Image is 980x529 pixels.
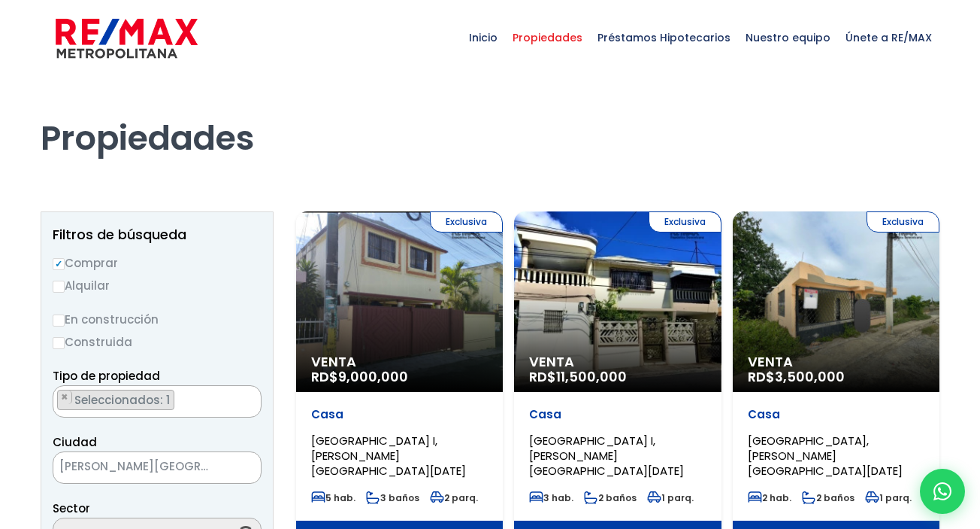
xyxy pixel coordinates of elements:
input: Alquilar [53,281,65,293]
h1: Propiedades [41,76,939,159]
span: 3,500,000 [775,367,845,386]
span: RD$ [529,367,627,386]
span: Préstamos Hipotecarios [590,15,738,60]
span: Venta [529,354,706,369]
li: CASA [57,390,174,410]
span: RD$ [748,367,845,386]
span: 3 baños [366,491,419,504]
label: En construcción [53,310,262,329]
span: [GEOGRAPHIC_DATA] I, [PERSON_NAME][GEOGRAPHIC_DATA][DATE] [311,433,466,479]
span: Propiedades [505,15,590,60]
span: 2 hab. [748,491,791,504]
span: 2 baños [584,491,637,504]
span: × [61,391,68,404]
span: Únete a RE/MAX [838,15,939,60]
img: remax-metropolitana-logo [56,16,198,61]
label: Comprar [53,254,262,272]
span: Venta [311,354,488,369]
span: RD$ [311,367,408,386]
span: Ciudad [53,434,97,450]
button: Remove all items [223,456,246,480]
span: Exclusiva [649,211,721,233]
span: 11,500,000 [556,367,627,386]
span: [GEOGRAPHIC_DATA] I, [PERSON_NAME][GEOGRAPHIC_DATA][DATE] [529,433,684,479]
input: Construida [53,337,65,349]
span: SANTO DOMINGO NORTE [53,451,262,484]
p: Casa [529,407,706,422]
button: Remove all items [244,390,253,405]
span: 1 parq. [865,491,912,504]
textarea: Search [53,386,62,418]
p: Casa [748,407,924,422]
span: 3 hab. [529,491,573,504]
label: Construida [53,333,262,351]
span: Exclusiva [867,211,939,233]
h2: Filtros de búsqueda [53,227,262,242]
span: 9,000,000 [338,367,408,386]
span: 2 parq. [430,491,478,504]
span: 1 parq. [647,491,694,504]
span: 2 baños [802,491,854,504]
span: Inicio [461,15,505,60]
input: En construcción [53,315,65,327]
input: Comprar [53,258,65,270]
span: Sector [53,500,90,516]
span: Nuestro equipo [738,15,838,60]
span: SANTO DOMINGO NORTE [53,456,223,477]
label: Alquilar [53,276,262,295]
span: × [238,461,246,475]
button: Remove item [58,391,72,404]
span: × [245,391,253,404]
span: Seleccionados: 1 [73,392,174,408]
span: 5 hab. [311,491,355,504]
span: [GEOGRAPHIC_DATA], [PERSON_NAME][GEOGRAPHIC_DATA][DATE] [748,433,903,479]
span: Venta [748,354,924,369]
span: Exclusiva [430,211,503,233]
p: Casa [311,407,488,422]
span: Tipo de propiedad [53,368,160,384]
